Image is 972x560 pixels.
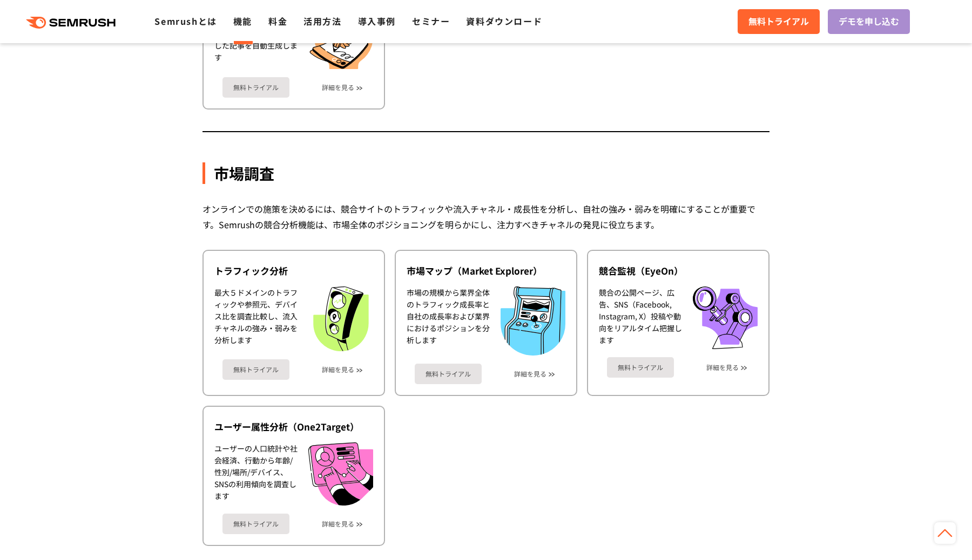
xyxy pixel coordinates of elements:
[233,15,252,28] a: 機能
[514,370,546,378] a: 詳細を見る
[222,359,289,380] a: 無料トライアル
[154,15,217,28] a: Semrushとは
[308,442,373,506] img: ユーザー属性分析（One2Target）
[214,264,373,277] div: トラフィック分析
[466,15,542,28] a: 資料ダウンロード
[202,201,769,233] div: オンラインでの施策を決めるには、競合サイトのトラフィックや流入チャネル・成長性を分析し、自社の強み・弱みを明確にすることが重要です。Semrushの競合分析機能は、市場全体のポジショニングを明ら...
[214,442,298,506] div: ユーザーの人口統計や社会経済、行動から年齢/性別/場所/デバイス、SNSの利用傾向を調査します
[322,84,354,91] a: 詳細を見る
[599,264,758,277] div: 競合監視（EyeOn）
[748,15,809,29] span: 無料トライアル
[839,15,899,29] span: デモを申し込む
[407,264,565,277] div: 市場マップ（Market Explorer）
[214,286,298,351] div: 最大５ドメインのトラフィックや参照元、デバイス比を調査比較し、流入チャネルの強み・弱みを分析します
[599,286,682,349] div: 競合の公開ページ、広告、SNS（Facebook, Instagram, X）投稿や動向をリアルタイム把握します
[415,364,482,384] a: 無料トライアル
[268,15,287,28] a: 料金
[214,420,373,433] div: ユーザー属性分析（One2Target）
[308,286,373,351] img: トラフィック分析
[501,286,565,355] img: 市場マップ（Market Explorer）
[222,77,289,98] a: 無料トライアル
[693,286,758,349] img: 競合監視（EyeOn）
[706,364,739,371] a: 詳細を見る
[222,514,289,534] a: 無料トライアル
[303,15,341,28] a: 活用方法
[322,366,354,373] a: 詳細を見る
[202,162,769,184] div: 市場調査
[607,357,674,378] a: 無料トライアル
[412,15,450,28] a: セミナー
[358,15,396,28] a: 導入事例
[322,520,354,528] a: 詳細を見る
[738,9,820,34] a: 無料トライアル
[407,286,490,355] div: 市場の規模から業界全体のトラフィック成長率と自社の成長率および業界におけるポジションを分析します
[828,9,910,34] a: デモを申し込む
